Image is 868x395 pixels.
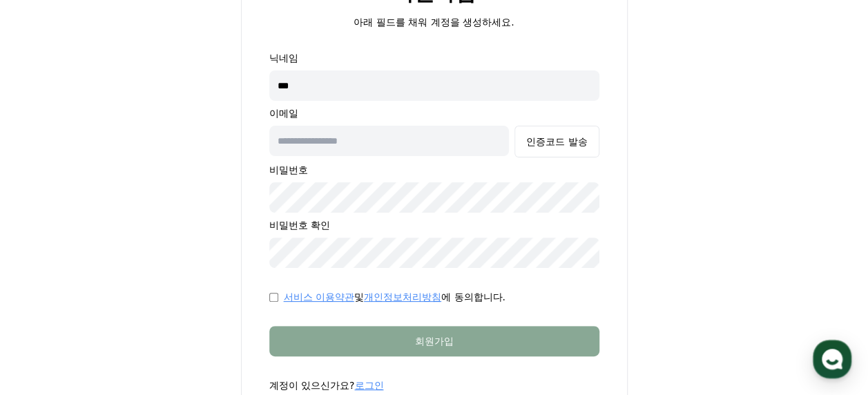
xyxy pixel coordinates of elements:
[269,218,599,232] p: 비밀번호 확인
[178,280,265,315] a: 설정
[364,291,441,302] a: 개인정보처리방침
[514,126,599,157] button: 인증코드 발송
[297,334,572,348] div: 회원가입
[269,378,599,392] p: 계정이 있으신가요?
[269,163,599,177] p: 비밀번호
[126,302,143,313] span: 대화
[526,135,587,148] div: 인증코드 발송
[44,301,52,312] span: 홈
[354,380,383,391] a: 로그인
[269,326,599,356] button: 회원가입
[213,301,230,312] span: 설정
[284,290,505,304] p: 및 에 동의합니다.
[269,51,599,65] p: 닉네임
[269,106,599,120] p: 이메일
[354,15,514,29] p: 아래 필드를 채워 계정을 생성하세요.
[284,291,354,302] a: 서비스 이용약관
[4,280,91,315] a: 홈
[91,280,178,315] a: 대화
